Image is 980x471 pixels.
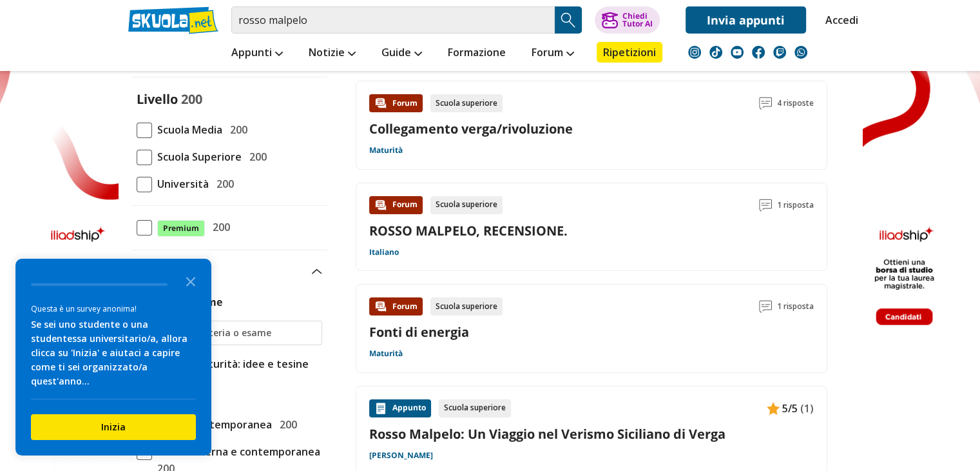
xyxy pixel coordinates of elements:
a: Maturità [369,348,403,359]
img: Appunti contenuto [374,402,387,415]
span: 200 [181,90,202,108]
span: Tesina maturità: idee e tesine svolte [152,356,322,389]
input: Ricerca materia o esame [159,326,316,339]
span: 200 [207,219,230,235]
div: Appunto [369,399,431,417]
a: Formazione [445,42,509,65]
img: instagram [688,46,701,59]
span: Scuola Superiore [152,148,242,165]
img: Forum contenuto [374,199,387,212]
a: Forum [528,42,577,65]
div: Survey [15,259,211,456]
a: Accedi [825,6,852,34]
a: [PERSON_NAME] [369,450,433,461]
a: Rosso Malpelo: Un Viaggio nel Verismo Siciliano di Verga [369,425,814,443]
img: Apri e chiudi sezione [312,269,322,274]
div: Forum [369,297,423,316]
a: Guide [378,42,425,65]
a: Maturità [369,145,403,155]
span: Premium [157,220,205,237]
img: youtube [731,46,744,59]
a: Appunti [228,42,286,65]
div: Scuola superiore [430,196,503,214]
img: Commenti lettura [759,300,772,313]
span: (1) [800,400,814,417]
a: Fonti di energia [369,323,469,341]
a: Ripetizioni [597,42,662,63]
img: tiktok [709,46,722,59]
img: WhatsApp [794,46,807,59]
span: 1 risposta [777,196,814,214]
span: 200 [211,175,234,192]
input: Cerca appunti, riassunti o versioni [231,6,555,34]
img: Forum contenuto [374,97,387,110]
img: Cerca appunti, riassunti o versioni [559,10,578,30]
span: 200 [274,416,297,433]
a: Collegamento verga/rivoluzione [369,120,573,137]
a: Notizie [305,42,359,65]
a: ROSSO MALPELO, RECENSIONE. [369,222,568,239]
div: Scuola superiore [430,297,503,316]
span: Scuola Media [152,121,222,138]
span: 200 [244,148,267,165]
img: Commenti lettura [759,199,772,212]
img: twitch [773,46,786,59]
span: 200 [225,121,247,138]
span: 1 risposta [777,297,814,316]
button: ChiediTutor AI [595,6,660,34]
img: Forum contenuto [374,300,387,313]
button: Search Button [555,6,582,34]
span: Arte moderna e contemporanea [152,443,320,460]
span: Storia Contemporanea [152,416,272,433]
button: Inizia [31,414,196,440]
label: Livello [137,90,178,108]
div: Se sei uno studente o una studentessa universitario/a, allora clicca su 'Inizia' e aiutaci a capi... [31,317,196,388]
img: facebook [752,46,765,59]
button: Close the survey [178,268,204,294]
div: Scuola superiore [430,94,503,112]
a: Italiano [369,247,399,257]
a: Invia appunti [686,6,806,34]
div: Chiedi Tutor AI [622,12,652,28]
div: Questa è un survey anonima! [31,303,196,315]
span: 4 risposte [777,94,814,112]
span: 5/5 [782,400,798,417]
div: Forum [369,94,423,112]
span: Università [152,175,209,192]
div: Scuola superiore [439,399,511,417]
div: Forum [369,196,423,214]
img: Commenti lettura [759,97,772,110]
img: Appunti contenuto [767,402,780,415]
